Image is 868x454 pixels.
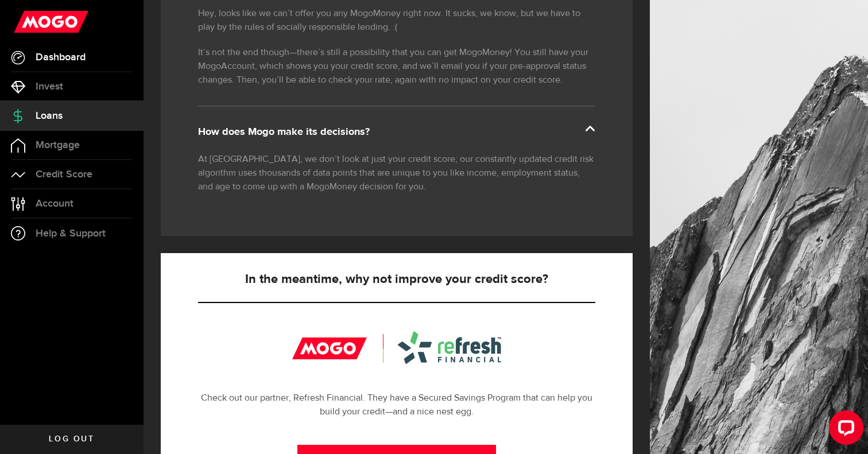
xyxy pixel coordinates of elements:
[36,199,73,209] span: Account
[198,46,595,87] p: It’s not the end though—there’s still a possibility that you can get MogoMoney! You still have yo...
[198,125,595,139] div: How does Mogo make its decisions?
[49,435,94,443] span: Log out
[36,111,63,121] span: Loans
[198,391,595,419] p: Check out our partner, Refresh Financial. They have a Secured Savings Program that can help you b...
[36,52,86,63] span: Dashboard
[198,273,595,286] h5: In the meantime, why not improve your credit score?
[198,153,595,194] p: At [GEOGRAPHIC_DATA], we don’t look at just your credit score; our constantly updated credit risk...
[36,140,80,150] span: Mortgage
[198,7,595,34] p: Hey, looks like we can’t offer you any MogoMoney right now. It sucks, we know, but we have to pla...
[36,228,106,239] span: Help & Support
[820,406,868,454] iframe: LiveChat chat widget
[36,169,92,180] span: Credit Score
[36,82,63,92] span: Invest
